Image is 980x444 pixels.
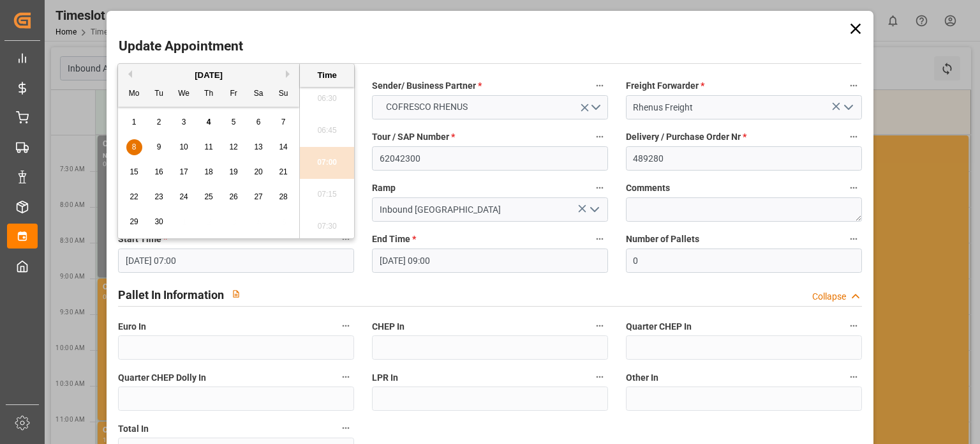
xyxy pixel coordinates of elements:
[338,318,354,334] button: Euro In
[254,192,262,201] span: 27
[124,70,132,78] button: Previous Month
[372,320,405,333] span: CHEP In
[251,86,267,102] div: Sa
[176,189,192,205] div: Choose Wednesday, September 24th, 2025
[229,167,237,176] span: 19
[126,189,142,205] div: Choose Monday, September 22nd, 2025
[229,192,237,201] span: 26
[279,192,287,201] span: 28
[626,79,704,93] span: Freight Forwarder
[151,164,167,180] div: Choose Tuesday, September 16th, 2025
[276,114,292,130] div: Choose Sunday, September 7th, 2025
[845,180,862,196] button: Comments
[126,164,142,180] div: Choose Monday, September 15th, 2025
[256,118,261,126] span: 6
[118,320,146,333] span: Euro In
[176,164,192,180] div: Choose Wednesday, September 17th, 2025
[232,118,236,126] span: 5
[122,110,296,234] div: month 2025-09
[179,192,188,201] span: 24
[372,181,396,195] span: Ramp
[132,118,137,126] span: 1
[126,214,142,230] div: Choose Monday, September 29th, 2025
[276,189,292,205] div: Choose Sunday, September 28th, 2025
[338,420,354,436] button: Total In
[132,142,137,151] span: 8
[201,114,217,130] div: Choose Thursday, September 4th, 2025
[157,142,161,151] span: 9
[626,130,746,144] span: Delivery / Purchase Order Nr
[591,318,608,334] button: CHEP In
[626,371,658,385] span: Other In
[176,139,192,155] div: Choose Wednesday, September 10th, 2025
[226,164,242,180] div: Choose Friday, September 19th, 2025
[276,139,292,155] div: Choose Sunday, September 14th, 2025
[204,192,212,201] span: 25
[380,100,474,114] span: COFRESCO RHENUS
[226,139,242,155] div: Choose Friday, September 12th, 2025
[584,200,603,220] button: open menu
[845,128,862,145] button: Delivery / Purchase Order Nr *
[201,189,217,205] div: Choose Thursday, September 25th, 2025
[279,167,287,176] span: 21
[372,249,608,273] input: DD-MM-YYYY HH:MM
[276,86,292,102] div: Su
[372,95,608,119] button: open menu
[372,371,398,385] span: LPR In
[207,118,211,126] span: 4
[254,167,262,176] span: 20
[591,128,608,145] button: Tour / SAP Number *
[130,217,138,226] span: 29
[226,114,242,130] div: Choose Friday, September 5th, 2025
[845,231,862,247] button: Number of Pallets
[251,139,267,155] div: Choose Saturday, September 13th, 2025
[151,189,167,205] div: Choose Tuesday, September 23rd, 2025
[154,167,163,176] span: 16
[226,86,242,102] div: Fr
[118,69,299,82] div: [DATE]
[226,189,242,205] div: Choose Friday, September 26th, 2025
[157,118,161,126] span: 2
[118,422,149,436] span: Total In
[176,86,192,102] div: We
[251,114,267,130] div: Choose Saturday, September 6th, 2025
[179,142,188,151] span: 10
[591,180,608,196] button: Ramp
[201,164,217,180] div: Choose Thursday, September 18th, 2025
[201,86,217,102] div: Th
[251,164,267,180] div: Choose Saturday, September 20th, 2025
[845,369,862,385] button: Other In
[154,192,163,201] span: 23
[372,233,416,246] span: End Time
[338,369,354,385] button: Quarter CHEP Dolly In
[303,69,351,82] div: Time
[281,118,286,126] span: 7
[118,249,354,273] input: DD-MM-YYYY HH:MM
[254,142,262,151] span: 13
[812,290,846,303] div: Collapse
[286,70,293,78] button: Next Month
[204,142,212,151] span: 11
[372,130,455,144] span: Tour / SAP Number
[229,142,237,151] span: 12
[276,164,292,180] div: Choose Sunday, September 21st, 2025
[154,217,163,226] span: 30
[126,139,142,155] div: Choose Monday, September 8th, 2025
[626,181,670,195] span: Comments
[626,320,692,333] span: Quarter CHEP In
[204,167,212,176] span: 18
[224,282,248,306] button: View description
[372,79,482,93] span: Sender/ Business Partner
[838,98,857,118] button: open menu
[279,142,287,151] span: 14
[626,95,862,119] input: Select Freight Forwarder
[591,77,608,94] button: Sender/ Business Partner *
[118,286,224,303] h2: Pallet In Information
[182,118,186,126] span: 3
[130,192,138,201] span: 22
[126,86,142,102] div: Mo
[151,114,167,130] div: Choose Tuesday, September 2nd, 2025
[591,369,608,385] button: LPR In
[251,189,267,205] div: Choose Saturday, September 27th, 2025
[176,114,192,130] div: Choose Wednesday, September 3rd, 2025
